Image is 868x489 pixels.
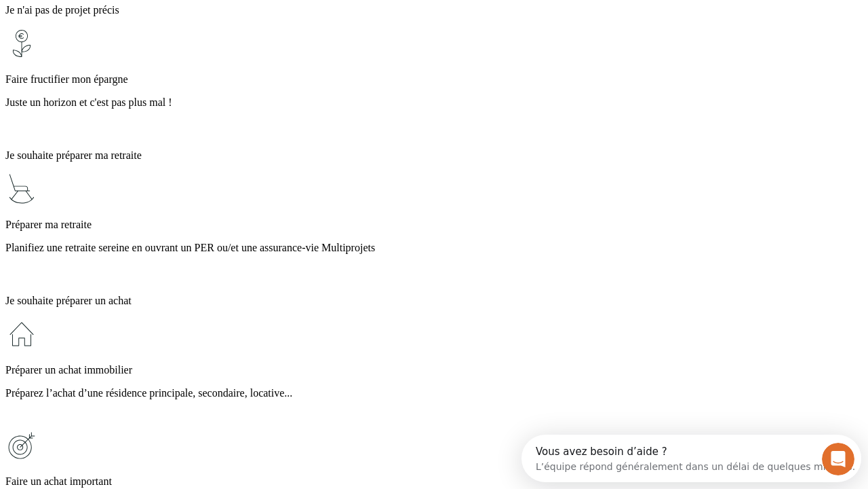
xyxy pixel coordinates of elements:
[5,475,863,488] p: Faire un achat important
[5,96,863,109] p: Juste un horizon et c'est pas plus mal !
[5,242,863,254] p: Planifiez une retraite sereine en ouvrant un PER ou/et une assurance-vie Multiprojets
[14,22,334,37] div: L’équipe répond généralement dans un délai de quelques minutes.
[5,5,374,43] div: Ouvrir le Messenger Intercom
[5,4,863,16] p: Je n'ai pas de projet précis
[521,435,861,482] iframe: Intercom live chat discovery launcher
[5,73,863,86] p: Faire fructifier mon épargne
[5,295,863,307] p: Je souhaite préparer un achat
[5,219,863,231] p: Préparer ma retraite
[5,387,863,399] p: Préparez l’achat d’une résidence principale, secondaire, locative...
[5,149,863,162] p: Je souhaite préparer ma retraite
[14,12,334,22] div: Vous avez besoin d’aide ?
[822,443,854,475] iframe: Intercom live chat
[5,364,863,376] p: Préparer un achat immobilier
